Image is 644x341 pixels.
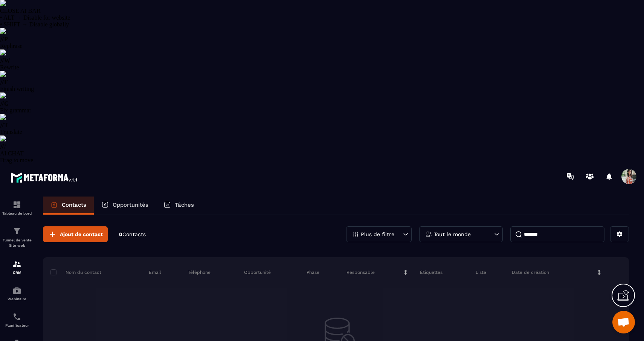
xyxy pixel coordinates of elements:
span: Contacts [122,231,146,237]
p: Date de création [512,269,549,275]
div: Ouvrir le chat [612,311,635,333]
p: Téléphone [188,269,211,275]
img: formation [12,227,21,236]
a: formationformationTableau de bord [2,195,32,221]
a: Contacts [43,197,94,215]
p: Tableau de bord [2,211,32,215]
p: Contacts [62,201,86,208]
p: Plus de filtre [361,232,394,237]
img: formation [12,200,21,209]
p: Liste [476,269,486,275]
p: Phase [307,269,319,275]
p: Webinaire [2,297,32,301]
a: automationsautomationsWebinaire [2,280,32,307]
p: Tout le monde [434,232,471,237]
span: Ajout de contact [60,230,103,238]
img: logo [11,170,78,184]
img: formation [12,260,21,269]
p: Opportunités [113,201,148,208]
a: formationformationCRM [2,254,32,280]
p: Tunnel de vente Site web [2,238,32,248]
p: Tâches [175,201,194,208]
img: automations [12,286,21,295]
a: Tâches [156,197,201,215]
img: scheduler [12,312,21,321]
p: Email [149,269,161,275]
a: Opportunités [94,197,156,215]
p: 0 [119,231,146,238]
p: Responsable [346,269,375,275]
p: Planificateur [2,323,32,327]
a: schedulerschedulerPlanificateur [2,307,32,333]
button: Ajout de contact [43,226,108,242]
a: formationformationTunnel de vente Site web [2,221,32,254]
p: Opportunité [244,269,271,275]
p: CRM [2,270,32,275]
p: Étiquettes [420,269,443,275]
p: Nom du contact [50,269,101,275]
